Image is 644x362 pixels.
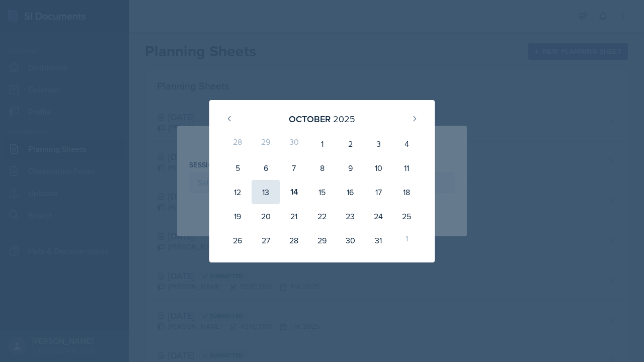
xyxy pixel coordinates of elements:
div: 9 [336,156,364,180]
div: 7 [280,156,308,180]
div: 15 [308,180,336,204]
div: 16 [336,180,364,204]
div: 10 [364,156,392,180]
div: 11 [392,156,421,180]
div: 19 [223,204,252,228]
div: 8 [308,156,336,180]
div: 5 [223,156,252,180]
div: 25 [392,204,421,228]
div: 18 [392,180,421,204]
div: 30 [336,228,364,252]
div: 13 [252,180,280,204]
div: 21 [280,204,308,228]
div: 1 [308,132,336,156]
div: 29 [308,228,336,252]
div: 14 [280,180,308,204]
div: 27 [252,228,280,252]
div: 17 [364,180,392,204]
div: 12 [223,180,252,204]
div: 22 [308,204,336,228]
div: 1 [392,228,421,252]
div: 29 [252,132,280,156]
div: 30 [280,132,308,156]
div: 2 [336,132,364,156]
div: October [289,112,331,126]
div: 20 [252,204,280,228]
div: 4 [392,132,421,156]
div: 3 [364,132,392,156]
div: 24 [364,204,392,228]
div: 31 [364,228,392,252]
div: 23 [336,204,364,228]
div: 28 [280,228,308,252]
div: 6 [252,156,280,180]
div: 26 [223,228,252,252]
div: 28 [223,132,252,156]
div: 2025 [333,112,355,126]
